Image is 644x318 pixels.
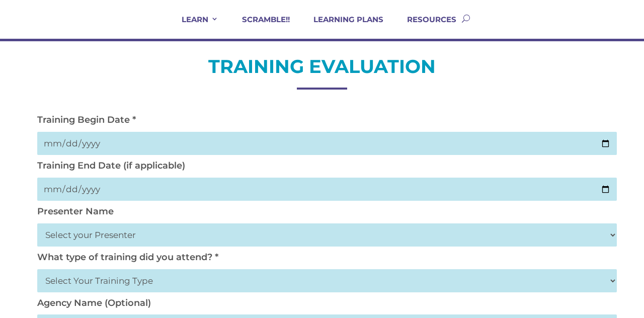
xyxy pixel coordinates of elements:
[37,160,185,171] label: Training End Date (if applicable)
[37,114,136,125] label: Training Begin Date *
[229,15,290,39] a: SCRAMBLE!!
[32,54,612,84] h2: TRAINING EVALUATION
[37,206,114,217] label: Presenter Name
[169,15,218,39] a: LEARN
[37,297,151,308] label: Agency Name (Optional)
[301,15,383,39] a: LEARNING PLANS
[394,15,456,39] a: RESOURCES
[37,252,218,263] label: What type of training did you attend? *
